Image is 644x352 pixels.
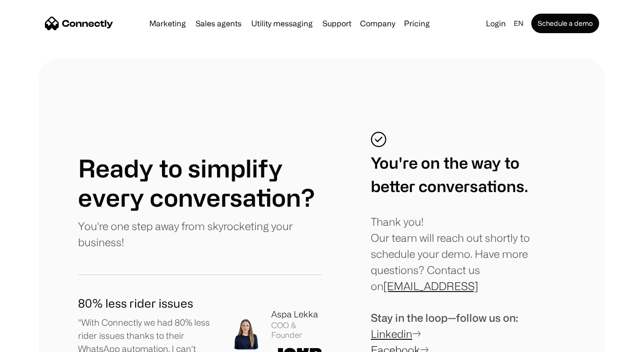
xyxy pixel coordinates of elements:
a: Sales agents [192,20,245,27]
span: Stay in the loop—follow us on: [371,312,518,324]
div: Company [360,17,395,30]
h1: Ready to simplify every conversation? [78,154,322,212]
div: en [510,17,529,30]
div: Thank you! Our team will reach out shortly to schedule your demo. Have more questions? Contact us on [371,214,566,294]
div: Company [357,17,398,30]
p: You're one step away from skyrocketing your business! [78,218,322,250]
a: Login [482,17,510,30]
aside: Language selected: English [10,334,59,349]
a: Schedule a demo [531,14,599,33]
a: Utility messaging [247,20,317,27]
ul: Language list [20,335,59,349]
a: Marketing [145,20,190,27]
div: You're on the way to better conversations. [371,151,528,198]
div: COO & Founder [271,321,322,339]
a: [EMAIL_ADDRESS] [383,280,478,292]
a: home [45,16,113,31]
div: Aspa Lekka [271,308,322,321]
h1: 80% less rider issues [78,294,215,312]
div: en [514,17,523,30]
a: Linkedin [371,328,412,340]
a: Pricing [400,20,434,27]
a: Support [319,20,355,27]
